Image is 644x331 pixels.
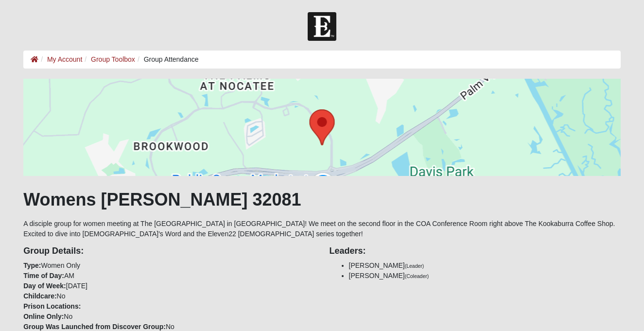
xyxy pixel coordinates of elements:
strong: Type: [23,261,41,269]
small: (Leader) [405,263,424,269]
strong: Day of Week: [23,282,66,290]
a: My Account [47,55,82,63]
strong: Childcare: [23,292,56,300]
li: [PERSON_NAME] [349,261,621,271]
h4: Group Details: [23,246,314,257]
strong: Time of Day: [23,272,64,279]
small: (Coleader) [405,273,429,279]
a: Group Toolbox [91,55,135,63]
li: Group Attendance [135,54,199,65]
strong: Prison Locations: [23,302,81,310]
strong: Online Only: [23,313,64,320]
h1: Womens [PERSON_NAME] 32081 [23,189,621,210]
h4: Leaders: [330,246,621,257]
li: [PERSON_NAME] [349,271,621,281]
img: Church of Eleven22 Logo [308,12,336,41]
